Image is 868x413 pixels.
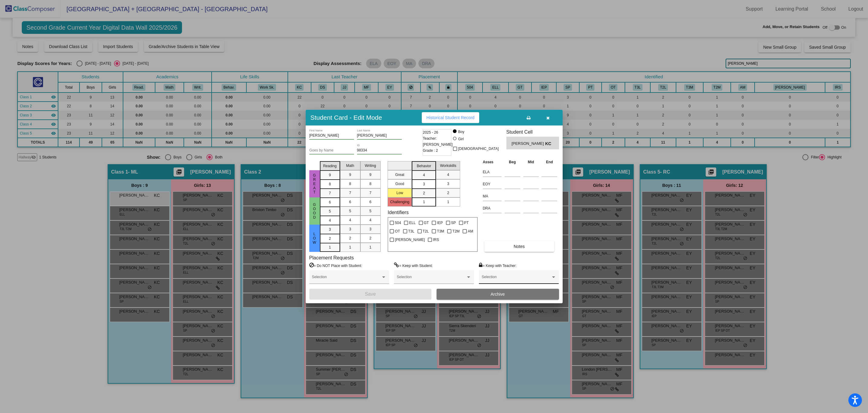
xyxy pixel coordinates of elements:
span: [DEMOGRAPHIC_DATA] [458,145,499,152]
span: [PERSON_NAME] [395,236,425,243]
span: Teacher: [PERSON_NAME] [423,135,453,148]
input: assessment [483,204,502,213]
span: 3 [447,181,449,187]
span: Grade : 2 [423,148,438,154]
input: Enter ID [357,148,402,153]
span: 5 [329,209,331,214]
span: Save [365,291,376,297]
label: = Keep with Teacher: [479,262,516,268]
button: Historical Student Record [422,112,480,123]
span: Great [312,173,317,194]
span: Historical Student Record [427,115,475,120]
label: = Keep with Student: [394,262,433,268]
input: assessment [483,167,502,177]
button: Archive [437,289,559,300]
span: 1 [447,199,449,205]
span: Notes [514,244,525,249]
span: 1 [329,245,331,250]
span: 5 [369,208,372,214]
span: T2M [452,228,460,235]
span: T3L [408,228,414,235]
span: Behavior [417,163,431,169]
label: Placement Requests [309,255,354,261]
button: Notes [484,241,554,252]
span: 2 [423,190,425,196]
span: 2 [447,190,449,196]
span: IEP [437,219,443,226]
input: assessment [483,180,502,189]
span: 504 [395,219,401,226]
span: 8 [369,181,372,187]
span: 5 [349,208,351,214]
span: 6 [369,199,372,205]
span: 9 [349,172,351,177]
span: GT [424,219,429,226]
label: = Do NOT Place with Student: [309,262,362,268]
span: 2 [349,236,351,241]
span: 4 [369,217,372,223]
span: 4 [349,217,351,223]
span: T2L [423,228,429,235]
input: goes by name [309,148,354,153]
span: Archive [491,292,505,297]
span: 3 [349,226,351,232]
span: 7 [329,190,331,196]
span: [PERSON_NAME] [512,141,545,147]
span: 6 [349,199,351,205]
th: Mid [522,159,540,165]
th: Beg [503,159,522,165]
label: Identifiers [388,210,408,215]
span: 1 [369,245,372,250]
span: 3 [329,227,331,232]
span: PT [464,219,469,226]
span: SP [451,219,456,226]
span: 8 [349,181,351,187]
span: 8 [329,181,331,187]
div: Boy [458,129,464,135]
span: Math [346,163,354,168]
th: End [540,159,559,165]
span: 6 [329,200,331,205]
span: Workskills [440,163,456,168]
button: Save [309,289,432,300]
span: AM [468,228,473,235]
span: Good [312,203,317,220]
div: Girl [458,136,464,142]
span: 4 [447,172,449,177]
span: 4 [423,172,425,178]
input: assessment [483,192,502,201]
span: 9 [369,172,372,177]
span: IRS [433,236,439,243]
span: 7 [349,190,351,196]
span: 2025 - 26 [423,129,438,135]
span: ELL [409,219,415,226]
span: 9 [329,172,331,178]
th: Asses [481,159,503,165]
span: 1 [423,199,425,205]
span: Low [312,232,317,245]
span: KC [545,141,554,147]
span: 2 [329,236,331,241]
span: 1 [349,245,351,250]
h3: Student Card - Edit Mode [310,114,382,121]
span: 3 [369,226,372,232]
span: 2 [369,236,372,241]
span: 3 [423,181,425,187]
span: Reading [323,163,337,169]
span: 7 [369,190,372,196]
h3: Student Cell [506,129,559,135]
span: T3M [437,228,444,235]
span: 4 [329,218,331,223]
span: Writing [365,163,376,168]
span: OT [395,228,400,235]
